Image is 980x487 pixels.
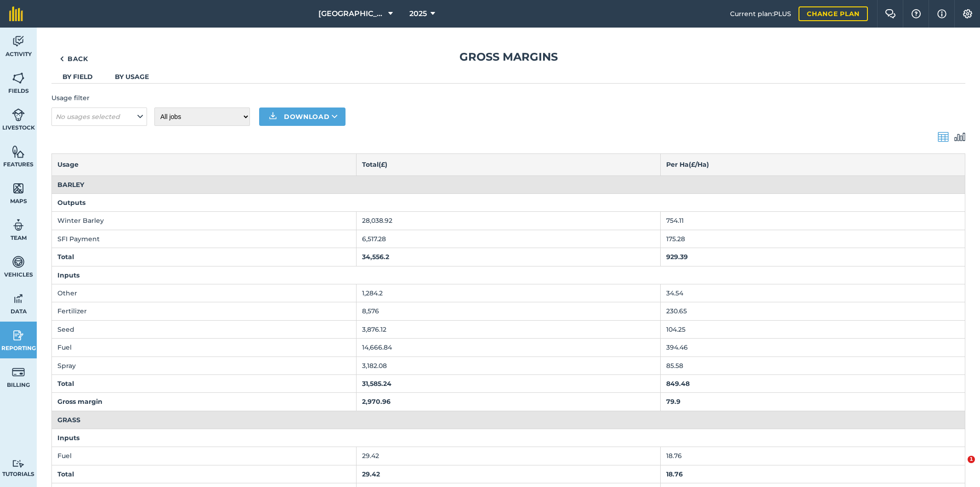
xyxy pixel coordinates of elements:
[409,8,427,19] span: 2025
[51,93,147,103] h4: Usage filter
[12,145,25,159] img: svg+xml;base64,PHN2ZyB4bWxucz0iaHR0cDovL3d3dy53My5vcmcvMjAwMC9zdmciIHdpZHRoPSI1NiIgaGVpZ2h0PSI2MC...
[259,108,346,126] button: Download
[661,212,965,230] td: 754.11
[666,253,688,261] strong: 929.39
[356,357,661,374] td: 3,182.08
[937,8,946,19] img: svg+xml;base64,PHN2ZyB4bWxucz0iaHR0cDovL3d3dy53My5vcmcvMjAwMC9zdmciIHdpZHRoPSIxNyIgaGVpZ2h0PSIxNy...
[51,108,147,126] button: No usages selected
[60,53,64,64] img: svg+xml;base64,PHN2ZyB4bWxucz0iaHR0cDovL3d3dy53My5vcmcvMjAwMC9zdmciIHdpZHRoPSI5IiBoZWlnaHQ9IjI0Ii...
[52,339,357,357] td: Fuel
[938,131,949,142] img: svg+xml;base64,PD94bWwgdmVyc2lvbj0iMS4wIiBlbmNvZGluZz0idXRmLTgiPz4KPCEtLSBHZW5lcmF0b3I6IEFkb2JlIE...
[356,284,661,302] td: 1,284.2
[52,212,357,230] td: Winter Barley
[12,108,25,122] img: svg+xml;base64,PD94bWwgdmVyc2lvbj0iMS4wIiBlbmNvZGluZz0idXRmLTgiPz4KPCEtLSBHZW5lcmF0b3I6IEFkb2JlIE...
[57,397,102,406] strong: Gross margin
[56,113,120,121] em: No usages selected
[12,328,25,342] img: svg+xml;base64,PD94bWwgdmVyc2lvbj0iMS4wIiBlbmNvZGluZz0idXRmLTgiPz4KPCEtLSBHZW5lcmF0b3I6IEFkb2JlIE...
[115,73,149,81] a: By usage
[52,302,357,320] td: Fertilizer
[661,357,965,374] td: 85.58
[661,302,965,320] td: 230.65
[12,71,25,85] img: svg+xml;base64,PHN2ZyB4bWxucz0iaHR0cDovL3d3dy53My5vcmcvMjAwMC9zdmciIHdpZHRoPSI1NiIgaGVpZ2h0PSI2MC...
[12,34,25,48] img: svg+xml;base64,PD94bWwgdmVyc2lvbj0iMS4wIiBlbmNvZGluZz0idXRmLTgiPz4KPCEtLSBHZW5lcmF0b3I6IEFkb2JlIE...
[911,9,922,18] img: A question mark icon
[356,447,661,465] td: 29.42
[57,253,74,261] strong: Total
[661,154,965,176] th: Per Ha ( £ / Ha )
[52,284,357,302] td: Other
[9,6,23,21] img: fieldmargin Logo
[52,447,357,465] td: Fuel
[661,284,965,302] td: 34.54
[52,230,357,248] td: SFI Payment
[52,357,357,374] td: Spray
[730,9,791,19] span: Current plan : PLUS
[968,456,975,463] span: 1
[57,271,79,279] strong: Inputs
[12,292,25,306] img: svg+xml;base64,PD94bWwgdmVyc2lvbj0iMS4wIiBlbmNvZGluZz0idXRmLTgiPz4KPCEtLSBHZW5lcmF0b3I6IEFkb2JlIE...
[666,379,690,388] strong: 849.48
[12,255,25,269] img: svg+xml;base64,PD94bWwgdmVyc2lvbj0iMS4wIiBlbmNvZGluZz0idXRmLTgiPz4KPCEtLSBHZW5lcmF0b3I6IEFkb2JlIE...
[57,416,80,424] strong: GRASS
[362,397,391,406] strong: 2,970.96
[362,379,391,388] strong: 31,585.24
[661,447,965,465] td: 18.76
[318,8,385,19] span: [GEOGRAPHIC_DATA]
[12,218,25,232] img: svg+xml;base64,PD94bWwgdmVyc2lvbj0iMS4wIiBlbmNvZGluZz0idXRmLTgiPz4KPCEtLSBHZW5lcmF0b3I6IEFkb2JlIE...
[666,470,683,478] strong: 18.76
[356,339,661,357] td: 14,666.84
[51,50,965,64] h1: Gross margins
[954,131,965,142] img: svg+xml;base64,PD94bWwgdmVyc2lvbj0iMS4wIiBlbmNvZGluZz0idXRmLTgiPz4KPCEtLSBHZW5lcmF0b3I6IEFkb2JlIE...
[12,459,25,468] img: svg+xml;base64,PD94bWwgdmVyc2lvbj0iMS4wIiBlbmNvZGluZz0idXRmLTgiPz4KPCEtLSBHZW5lcmF0b3I6IEFkb2JlIE...
[57,198,85,207] strong: Outputs
[661,339,965,357] td: 394.46
[799,6,868,21] a: Change plan
[57,181,84,189] strong: BARLEY
[356,302,661,320] td: 8,576
[356,154,661,176] th: Total ( £ )
[661,320,965,338] td: 104.25
[661,230,965,248] td: 175.28
[57,470,74,478] strong: Total
[12,181,25,195] img: svg+xml;base64,PHN2ZyB4bWxucz0iaHR0cDovL3d3dy53My5vcmcvMjAwMC9zdmciIHdpZHRoPSI1NiIgaGVpZ2h0PSI2MC...
[356,320,661,338] td: 3,876.12
[57,434,79,442] strong: Inputs
[885,9,896,18] img: Two speech bubbles overlapping with the left bubble in the forefront
[362,253,389,261] strong: 34,556.2
[52,154,357,176] th: Usage
[12,365,25,379] img: svg+xml;base64,PD94bWwgdmVyc2lvbj0iMS4wIiBlbmNvZGluZz0idXRmLTgiPz4KPCEtLSBHZW5lcmF0b3I6IEFkb2JlIE...
[356,230,661,248] td: 6,517.28
[52,320,357,338] td: Seed
[949,456,971,478] iframe: Intercom live chat
[362,470,380,478] strong: 29.42
[356,212,661,230] td: 28,038.92
[62,73,93,81] a: By field
[57,379,74,388] strong: Total
[962,9,973,18] img: A cog icon
[51,50,96,68] a: Back
[267,111,278,122] img: Download icon
[666,397,680,406] strong: 79.9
